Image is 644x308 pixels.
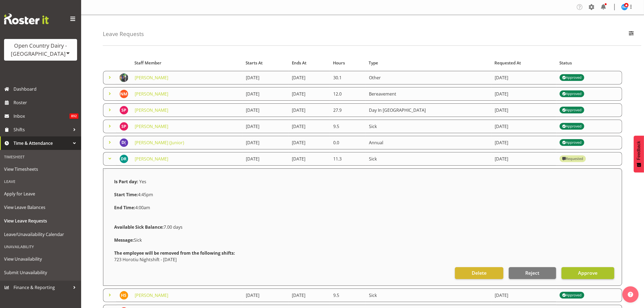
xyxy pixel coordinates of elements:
span: View Leave Balances [4,203,77,211]
img: david-junior-foote11706.jpg [120,138,128,147]
td: [DATE] [289,103,330,117]
span: Approve [578,269,597,276]
span: View Unavailability [4,255,77,263]
strong: Message: [114,237,134,243]
td: [DATE] [491,152,556,166]
div: Open Country Dairy - [GEOGRAPHIC_DATA] [9,42,72,58]
span: Reject [525,269,539,276]
img: daljeet-rai11213.jpg [120,155,128,163]
span: 892 [70,113,78,119]
strong: Is Part day: [114,179,138,185]
td: [DATE] [491,87,556,101]
button: Feedback - Show survey [634,136,644,172]
div: Timesheet [1,151,80,162]
img: nola-mitchell7417.jpg [120,90,128,98]
img: stephen-parsons10323.jpg [120,106,128,114]
a: [PERSON_NAME] [135,123,168,129]
td: [DATE] [243,152,289,166]
span: Staff Member [134,60,161,66]
strong: The employee will be removed from the following shifts: [114,250,235,256]
td: Sick [366,120,491,133]
span: 723 Horotiu Nightshift - [DATE] [114,257,177,263]
td: [DATE] [289,289,330,302]
span: Yes [139,179,146,185]
div: Approved [562,107,582,113]
span: Feedback [636,141,641,160]
h4: Leave Requests [103,31,144,37]
td: [DATE] [243,103,289,117]
a: Apply for Leave [1,187,80,201]
td: Sick [366,152,491,166]
span: Shifts [14,126,70,134]
img: stephen-parsons10323.jpg [120,122,128,131]
div: Approved [562,91,582,97]
td: Bereavement [366,87,491,101]
span: Ends At [292,60,306,66]
button: Reject [509,267,556,279]
td: 27.9 [330,103,366,117]
strong: Available Sick Balance: [114,224,164,230]
td: [DATE] [491,71,556,84]
img: jimi-jack2d49adff5e4179d594c9ccc0e579dba0.png [120,73,128,82]
span: Status [559,60,572,66]
td: [DATE] [491,289,556,302]
div: Unavailability [1,241,80,252]
td: Other [366,71,491,84]
td: 12.0 [330,87,366,101]
span: Dashboard [14,85,78,93]
span: Leave/Unavailability Calendar [4,230,77,238]
td: [DATE] [289,87,330,101]
div: Approved [562,74,582,81]
img: steve-webb8258.jpg [621,4,628,10]
span: Time & Attendance [14,139,70,147]
td: [DATE] [289,136,330,149]
img: harshdeep-singh11237.jpg [120,291,128,300]
td: 9.5 [330,289,366,302]
a: Leave/Unavailability Calendar [1,228,80,241]
td: 30.1 [330,71,366,84]
a: View Unavailability [1,252,80,266]
span: View Leave Requests [4,217,77,225]
td: [DATE] [243,120,289,133]
div: Sick [111,234,614,247]
span: Hours [333,60,345,66]
a: View Timesheets [1,162,80,176]
strong: Start Time: [114,192,138,198]
button: Approve [562,267,614,279]
img: help-xxl-2.png [628,292,633,297]
div: Requested [562,156,583,162]
td: [DATE] [491,103,556,117]
td: 9.5 [330,120,366,133]
td: [DATE] [491,120,556,133]
a: [PERSON_NAME] (Junior) [135,140,184,146]
span: 4:00am [114,205,150,211]
span: Inbox [14,112,70,120]
td: [DATE] [243,136,289,149]
span: Starts At [246,60,263,66]
td: Sick [366,289,491,302]
div: Approved [562,123,582,130]
td: [DATE] [289,120,330,133]
td: Day In [GEOGRAPHIC_DATA] [366,103,491,117]
button: Delete [455,267,503,279]
td: [DATE] [289,152,330,166]
td: [DATE] [243,71,289,84]
span: Delete [472,269,487,276]
td: 11.3 [330,152,366,166]
span: Requested At [494,60,521,66]
a: [PERSON_NAME] [135,91,168,97]
td: [DATE] [243,87,289,101]
a: [PERSON_NAME] [135,75,168,81]
span: View Timesheets [4,165,77,173]
span: Roster [14,99,78,107]
td: [DATE] [289,71,330,84]
div: Approved [562,292,582,299]
td: [DATE] [243,289,289,302]
a: [PERSON_NAME] [135,292,168,298]
a: [PERSON_NAME] [135,107,168,113]
td: 0.0 [330,136,366,149]
td: Annual [366,136,491,149]
img: Rosterit website logo [4,14,49,24]
td: [DATE] [491,136,556,149]
a: [PERSON_NAME] [135,156,168,162]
